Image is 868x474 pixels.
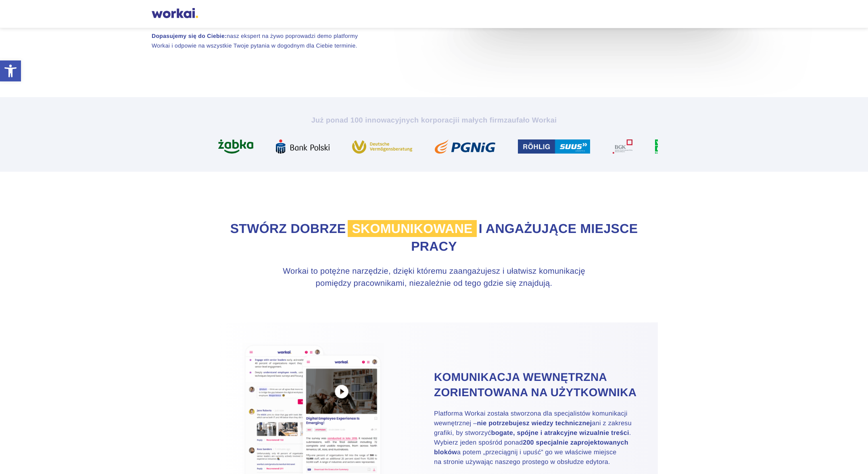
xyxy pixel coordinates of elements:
[210,115,658,125] h2: Już ponad 100 innowacyjnych korporacji zaufało Workai
[477,420,592,427] strong: nie potrzebujesz wiedzy technicznej
[434,439,628,456] strong: 200 specjalnie zaprojektowanych bloków
[434,370,638,400] h2: Komunikacja wewnętrzna zorientowana na użytkownika
[210,220,658,255] h2: Stwórz dobrze i angażujące miejsce pracy
[491,430,629,437] strong: bogate, spójne i atrakcyjne wizualnie treści
[152,31,373,50] p: nasz ekspert na żywo poprowadzi demo platformy Workai i odpowie na wszystkie Twoje pytania w dogo...
[434,409,638,467] p: Platforma Workai została stworzona dla specjalistów komunikacji wewnętrznej – ani z zakresu grafi...
[348,220,476,237] span: skomunikowane
[152,33,227,39] strong: Dopasujemy się do Ciebie:
[278,265,591,289] h3: Workai to potężne narzędzie, dzięki któremu zaangażujesz i ułatwisz komunikację pomiędzy pracowni...
[457,116,504,124] i: i małych firm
